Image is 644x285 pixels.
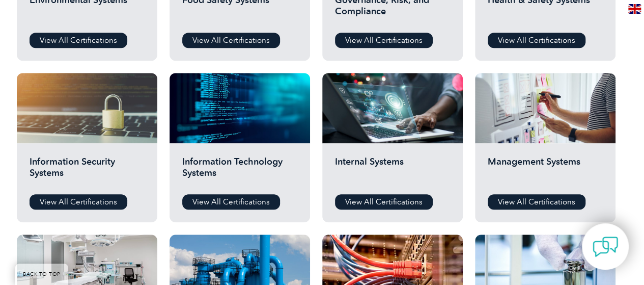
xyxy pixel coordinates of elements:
[182,33,280,48] a: View All Certifications
[488,156,603,187] h2: Management Systems
[182,156,297,187] h2: Information Technology Systems
[335,156,450,187] h2: Internal Systems
[488,33,585,48] a: View All Certifications
[628,4,641,14] img: en
[593,234,618,260] img: contact-chat.png
[15,264,68,285] a: BACK TO TOP
[335,194,433,210] a: View All Certifications
[488,194,585,210] a: View All Certifications
[30,156,145,187] h2: Information Security Systems
[30,33,127,48] a: View All Certifications
[182,194,280,210] a: View All Certifications
[335,33,433,48] a: View All Certifications
[30,194,127,210] a: View All Certifications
